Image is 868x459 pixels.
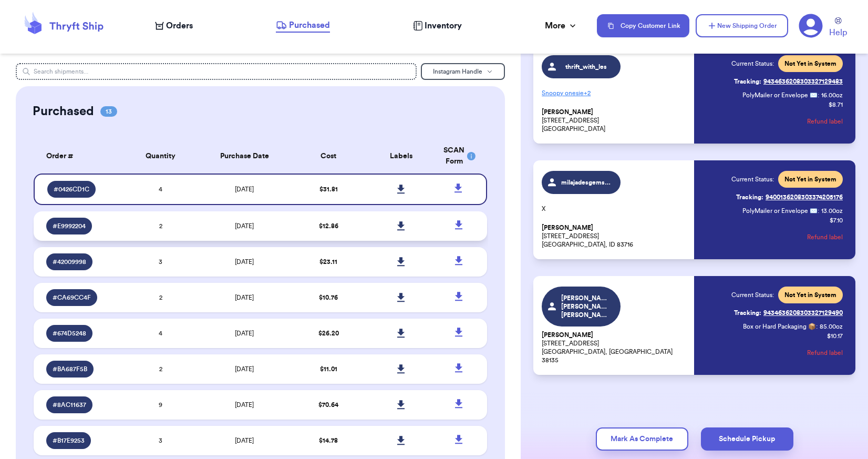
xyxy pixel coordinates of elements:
[542,85,688,101] p: Snoopy onesie
[784,59,836,68] span: Not Yet in System
[821,91,843,99] span: 16.00 oz
[734,77,761,86] span: Tracking:
[542,331,688,364] p: [STREET_ADDRESS] [GEOGRAPHIC_DATA], [GEOGRAPHIC_DATA] 38135
[166,19,193,32] span: Orders
[319,186,338,192] span: $ 31.81
[235,366,254,372] span: [DATE]
[433,68,482,75] span: Instagram Handle
[542,224,593,232] span: [PERSON_NAME]
[155,19,193,32] a: Orders
[807,341,843,364] button: Refund label
[53,401,86,409] span: # 8AC11637
[734,73,843,90] a: Tracking:9434636208303327129483
[734,304,843,321] a: Tracking:9434636208303327129490
[159,259,162,265] span: 3
[235,294,254,301] span: [DATE]
[742,92,818,98] span: PolyMailer or Envelope ✉️
[54,185,89,193] span: # 0426CD1C
[235,186,254,192] span: [DATE]
[701,427,793,451] button: Schedule Pickup
[807,110,843,133] button: Refund label
[731,291,774,299] span: Current Status:
[159,186,162,192] span: 4
[318,402,338,408] span: $ 70.64
[425,19,462,32] span: Inventory
[830,216,843,225] p: $ 7.10
[443,145,474,167] div: SCAN Form
[421,63,505,80] button: Instagram Handle
[159,402,162,408] span: 9
[696,14,788,37] button: New Shipping Order
[235,330,254,336] span: [DATE]
[33,103,94,120] h2: Purchased
[827,332,843,340] p: $ 10.17
[100,106,117,117] span: 13
[807,226,843,249] button: Refund label
[53,329,86,338] span: # 674D5248
[542,331,593,339] span: [PERSON_NAME]
[736,193,763,201] span: Tracking:
[597,14,689,37] button: Copy Customer Link
[743,323,816,330] span: Box or Hard Packaging 📦
[584,90,591,96] span: + 2
[818,91,819,99] span: :
[16,63,417,80] input: Search shipments...
[319,259,337,265] span: $ 23.11
[561,63,611,71] span: thrift_with_les
[542,205,688,213] p: X
[542,108,688,133] p: [STREET_ADDRESS] [GEOGRAPHIC_DATA]
[821,207,843,215] span: 13.00 oz
[318,330,339,336] span: $ 26.20
[34,139,125,174] th: Order #
[820,322,843,331] span: 85.00 oz
[235,223,254,229] span: [DATE]
[319,223,338,229] span: $ 12.86
[784,291,836,299] span: Not Yet in System
[235,437,254,444] span: [DATE]
[542,108,593,116] span: [PERSON_NAME]
[53,293,91,302] span: # CA69CC4F
[289,19,330,32] span: Purchased
[235,259,254,265] span: [DATE]
[829,26,847,39] span: Help
[235,402,254,408] span: [DATE]
[542,223,688,249] p: [STREET_ADDRESS] [GEOGRAPHIC_DATA], ID 83716
[818,207,819,215] span: :
[784,175,836,183] span: Not Yet in System
[159,437,162,444] span: 3
[731,59,774,68] span: Current Status:
[816,322,818,331] span: :
[742,208,818,214] span: PolyMailer or Envelope ✉️
[829,100,843,109] p: $ 8.71
[159,223,162,229] span: 2
[276,19,330,33] a: Purchased
[829,17,847,39] a: Help
[734,309,761,317] span: Tracking:
[197,139,292,174] th: Purchase Date
[53,222,86,230] span: # E9992204
[53,365,87,373] span: # BA687F5B
[561,178,611,187] span: milajadesgemsshop
[365,139,437,174] th: Labels
[596,427,688,451] button: Mark As Complete
[53,258,86,266] span: # 42009998
[159,330,162,336] span: 4
[159,366,162,372] span: 2
[413,19,462,32] a: Inventory
[159,294,162,301] span: 2
[124,139,197,174] th: Quantity
[320,366,337,372] span: $ 11.01
[292,139,365,174] th: Cost
[545,19,578,32] div: More
[731,175,774,183] span: Current Status:
[736,189,843,206] a: Tracking:9400136208303374205176
[561,294,611,319] span: [PERSON_NAME].[PERSON_NAME].[PERSON_NAME]
[53,436,85,445] span: # B17E9253
[319,294,338,301] span: $ 10.76
[319,437,338,444] span: $ 14.78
